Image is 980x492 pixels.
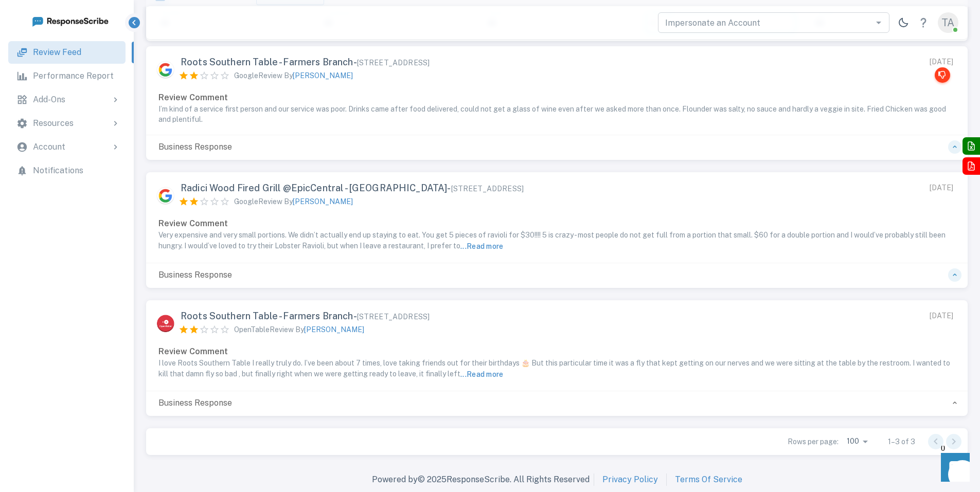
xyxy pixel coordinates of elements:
div: [DATE] [930,183,953,193]
p: Rows per page: [788,436,839,447]
p: Business Response [152,141,238,153]
div: 100 [843,434,871,449]
p: Review Feed [33,46,81,59]
div: Add-Ons [8,88,126,111]
p: Business Response [152,397,238,409]
p: Resources [33,117,74,130]
div: Account [8,136,126,158]
a: Terms Of Service [675,473,742,486]
p: I love Roots Southern Table I really truly do. I’ve been about 7 times, love taking friends out f... [158,358,955,380]
p: Review Comment [158,345,955,358]
span: Radici Wood Fired Grill @EpicCentral - [GEOGRAPHIC_DATA] - [181,183,524,194]
button: Open [871,15,886,30]
p: Notifications [33,165,83,177]
button: We do not have the login credentials for this site and therefore cannot respond. Please enter you... [935,67,950,83]
span: [STREET_ADDRESS] [357,59,430,67]
p: OpenTable Review By [234,324,364,335]
a: Notifications [8,159,126,182]
p: Add-Ons [33,94,65,106]
img: Google [156,61,174,79]
span: Roots Southern Table - Farmers Branch - [181,311,430,322]
p: Google Review By [234,196,353,207]
div: [DATE] [930,57,953,67]
img: Google [156,187,174,205]
p: Powered by © 2025 ResponseScribe. All Rights Reserved [372,473,590,486]
p: Review Comment [158,217,955,230]
button: Export to Excel [963,137,980,155]
img: logo [31,14,109,27]
span: [PERSON_NAME] [293,197,353,206]
button: ...Read more [460,368,504,380]
a: Performance Report [8,65,126,87]
img: OpenTable [156,315,174,333]
div: TA [938,12,958,33]
a: Privacy Policy [602,473,658,486]
span: Roots Southern Table - Farmers Branch - [181,57,430,68]
button: ...Read more [460,240,504,252]
button: Export to PDF [963,157,980,175]
a: Review Feed [8,41,126,64]
p: 1–3 of 3 [888,436,915,447]
p: I’m kind of a service first person and our service was poor. Drinks came after food delivered, co... [158,104,955,124]
p: Google Review By [234,70,353,81]
div: Resources [8,112,126,135]
span: [PERSON_NAME] [304,325,364,334]
p: Business Response [152,269,238,281]
span: [STREET_ADDRESS] [451,185,524,193]
p: Very expensive and very small portions. We didn’t actually end up staying to eat. You get 5 piece... [158,230,955,252]
span: [PERSON_NAME] [293,71,353,80]
iframe: Front Chat [931,446,975,490]
span: [STREET_ADDRESS] [357,313,430,321]
p: Performance Report [33,70,114,82]
div: [DATE] [930,311,953,321]
p: Account [33,141,65,153]
a: Help Center [913,12,934,33]
p: Review Comment [158,92,955,104]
